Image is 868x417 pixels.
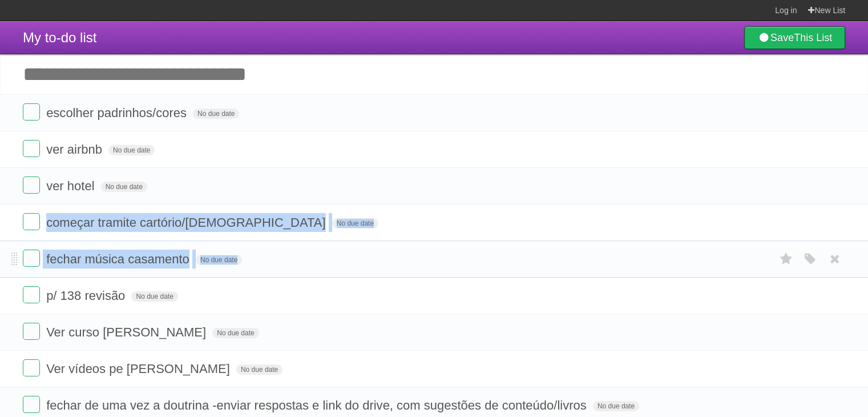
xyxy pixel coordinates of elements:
span: No due date [236,364,282,375]
label: Done [23,323,40,340]
label: Done [23,286,40,303]
span: No due date [593,401,639,411]
label: Done [23,250,40,267]
label: Done [23,103,40,121]
span: No due date [193,109,239,119]
span: escolher padrinhos/cores [46,106,189,120]
span: Ver vídeos pe [PERSON_NAME] [46,362,233,376]
span: No due date [196,255,242,265]
span: fechar música casamento [46,252,192,266]
span: No due date [131,291,177,302]
label: Done [23,177,40,194]
a: SaveThis List [744,26,845,49]
label: Done [23,213,40,230]
span: fechar de uma vez a doutrina -enviar respostas e link do drive, com sugestões de conteúdo/livros [46,398,590,412]
span: No due date [101,182,147,192]
span: ver airbnb [46,142,105,157]
span: ver hotel [46,179,97,193]
label: Star task [776,250,797,268]
span: No due date [332,218,378,228]
span: começar tramite cartório/[DEMOGRAPHIC_DATA] [46,215,328,230]
label: Done [23,359,40,376]
span: No due date [212,328,259,338]
label: Done [23,396,40,413]
span: Ver curso [PERSON_NAME] [46,325,209,339]
span: My to-do list [23,30,96,45]
b: This List [794,32,832,43]
span: p/ 138 revisão [46,288,128,303]
span: No due date [108,145,155,155]
label: Done [23,140,40,157]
